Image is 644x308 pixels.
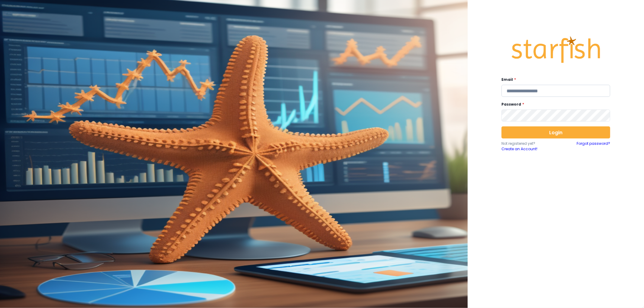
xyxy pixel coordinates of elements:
[501,102,607,107] label: Password
[501,141,556,146] p: Not registered yet?
[501,126,610,138] button: Login
[501,77,607,82] label: Email
[501,146,556,152] a: Create an Account!
[577,141,610,152] a: Forgot password?
[511,31,601,69] img: Logo.42cb71d561138c82c4ab.png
